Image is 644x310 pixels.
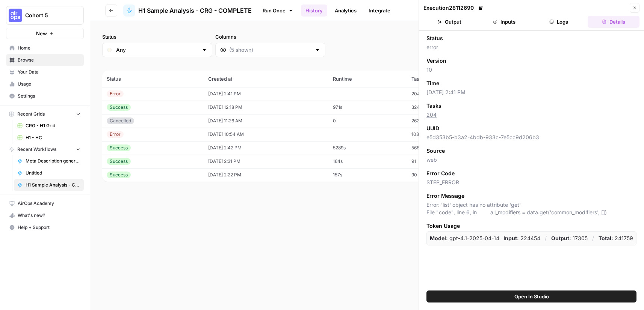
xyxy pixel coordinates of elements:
[204,114,328,128] td: [DATE] 11:26 AM
[426,222,636,230] span: Token Usage
[426,134,636,141] span: e5d353b5-b3a2-4bdb-933c-7e5cc9d206b3
[599,235,613,241] strong: Total:
[423,16,475,28] button: Output
[407,128,469,141] td: 1086
[6,42,84,54] a: Home
[204,71,328,87] th: Created at
[551,235,571,241] strong: Output:
[14,167,84,179] a: Untitled
[107,158,131,165] div: Success
[426,201,636,216] span: Error: 'list' object has no attribute 'get' File "code", line 6, in all_modifiers = data.get('com...
[426,111,437,118] a: 204
[107,90,124,97] div: Error
[204,155,328,168] td: [DATE] 2:31 PM
[17,146,56,153] span: Recent Workflows
[102,33,212,41] label: Status
[364,5,395,17] a: Integrate
[116,46,198,54] input: Any
[6,209,84,221] button: What's new?
[36,30,47,37] span: New
[204,168,328,182] td: [DATE] 2:22 PM
[6,197,84,209] a: AirOps Academy
[26,170,80,176] span: Untitled
[204,141,328,155] td: [DATE] 2:42 PM
[18,45,80,51] span: Home
[328,114,407,128] td: 0
[6,221,84,233] button: Help + Support
[107,172,131,178] div: Success
[6,66,84,78] a: Your Data
[301,5,327,17] a: History
[503,235,519,241] strong: Input:
[215,33,325,41] label: Columns
[102,71,204,87] th: Status
[6,90,84,102] a: Settings
[426,192,464,200] span: Error Message
[18,93,80,99] span: Settings
[107,117,134,124] div: Cancelled
[328,71,407,87] th: Runtime
[407,101,469,114] td: 324
[426,156,636,164] span: web
[426,290,636,302] button: Open In Studio
[426,57,446,65] span: Version
[6,54,84,66] a: Browse
[407,141,469,155] td: 566
[17,111,45,117] span: Recent Grids
[138,6,252,15] span: H1 Sample Analysis - CRG - COMPLETE
[107,104,131,111] div: Success
[107,131,124,138] div: Error
[514,293,549,300] span: Open In Studio
[14,132,84,144] a: H1 - HC
[503,235,540,242] p: 224454
[6,28,84,39] button: New
[204,101,328,114] td: [DATE] 12:18 PM
[407,168,469,182] td: 90
[258,4,298,17] a: Run Once
[6,78,84,90] a: Usage
[102,57,632,71] span: (7 records)
[18,81,80,87] span: Usage
[26,134,80,141] span: H1 - HC
[588,16,639,28] button: Details
[328,168,407,182] td: 157s
[26,182,80,188] span: H1 Sample Analysis - CRG - COMPLETE
[426,44,636,51] span: error
[430,235,448,241] strong: Model:
[407,71,469,87] th: Tasks
[407,87,469,101] td: 204
[533,16,585,28] button: Logs
[204,87,328,101] td: [DATE] 2:41 PM
[14,179,84,191] a: H1 Sample Analysis - CRG - COMPLETE
[229,46,311,54] input: (5 shown)
[426,102,441,110] span: Tasks
[426,179,636,186] span: STEP_ERROR
[25,12,71,19] span: Cohort 5
[328,155,407,168] td: 164s
[592,235,594,242] p: /
[123,5,252,17] a: H1 Sample Analysis - CRG - COMPLETE
[545,235,547,242] p: /
[426,35,443,42] span: Status
[18,69,80,75] span: Your Data
[6,144,84,155] button: Recent Workflows
[14,155,84,167] a: Meta Description generator (CRG)
[18,57,80,63] span: Browse
[330,5,361,17] a: Analytics
[599,235,633,242] p: 241759
[328,101,407,114] td: 971s
[426,125,439,132] span: UUID
[328,141,407,155] td: 5289s
[6,210,83,221] div: What's new?
[426,66,636,74] span: 10
[478,16,530,28] button: Inputs
[426,80,439,87] span: Time
[423,4,484,12] div: Execution 28112690
[9,9,22,22] img: Cohort 5 Logo
[26,158,80,164] span: Meta Description generator (CRG)
[426,89,636,96] span: [DATE] 2:41 PM
[204,128,328,141] td: [DATE] 10:54 AM
[6,108,84,120] button: Recent Grids
[6,6,84,25] button: Workspace: Cohort 5
[407,155,469,168] td: 91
